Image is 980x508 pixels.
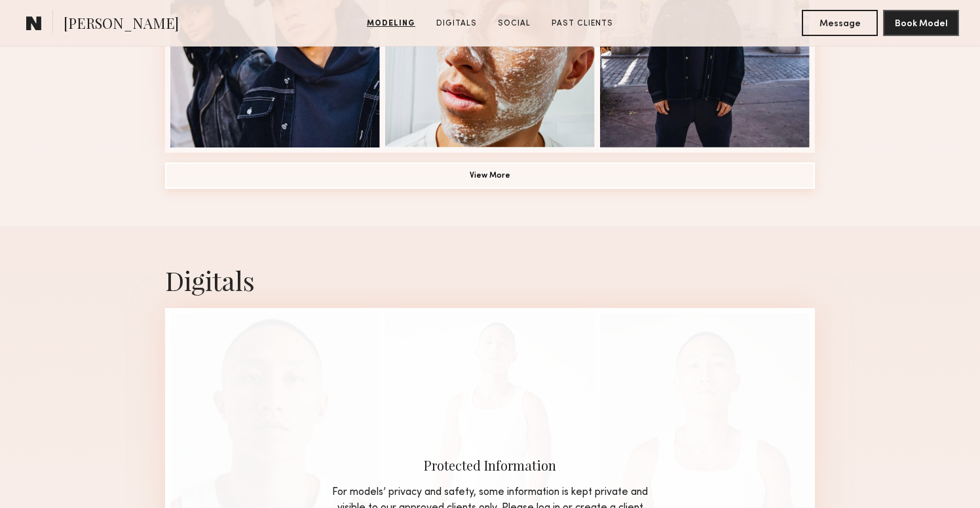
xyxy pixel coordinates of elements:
a: Modeling [362,18,421,29]
span: [PERSON_NAME] [64,13,179,36]
button: Book Model [883,10,959,36]
a: Digitals [431,18,482,29]
a: Past Clients [546,18,618,29]
div: Protected Information [323,456,657,474]
button: View More [165,163,815,189]
a: Social [493,18,536,29]
div: Digitals [165,263,815,298]
button: Message [802,10,878,36]
a: Book Model [883,17,959,28]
